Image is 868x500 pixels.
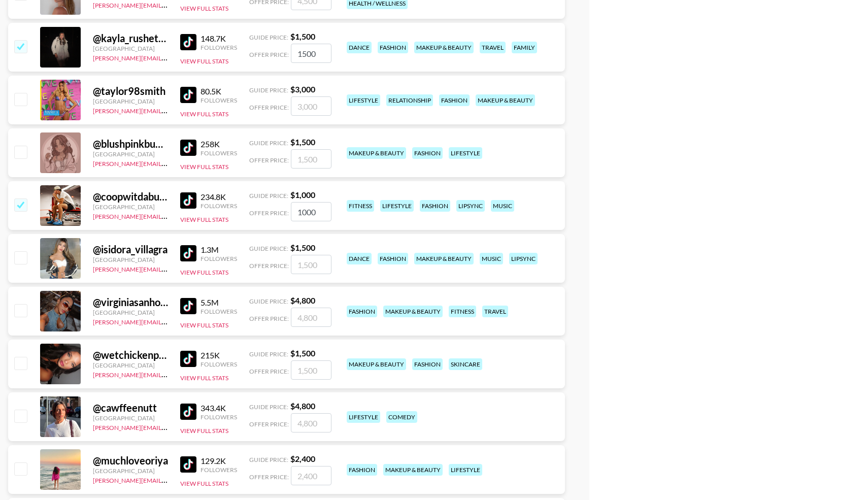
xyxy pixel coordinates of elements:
[180,34,196,50] img: TikTok
[249,209,289,217] span: Offer Price:
[93,105,243,115] a: [PERSON_NAME][EMAIL_ADDRESS][DOMAIN_NAME]
[93,52,243,62] a: [PERSON_NAME][EMAIL_ADDRESS][DOMAIN_NAME]
[347,200,374,212] div: fitness
[412,358,443,370] div: fashion
[456,200,485,212] div: lipsync
[249,192,288,199] span: Guide Price:
[249,139,288,147] span: Guide Price:
[180,192,196,209] img: TikTok
[93,150,168,158] div: [GEOGRAPHIC_DATA]
[201,139,237,149] div: 258K
[291,44,331,63] input: 1,500
[201,34,237,44] div: 148.7K
[347,464,377,476] div: fashion
[93,256,168,263] div: [GEOGRAPHIC_DATA]
[201,308,237,315] div: Followers
[291,466,331,485] input: 2,400
[180,321,228,329] button: View Full Stats
[180,163,228,171] button: View Full Stats
[291,255,331,274] input: 1,500
[386,411,417,423] div: comedy
[180,216,228,223] button: View Full Stats
[93,263,243,273] a: [PERSON_NAME][EMAIL_ADDRESS][DOMAIN_NAME]
[93,316,243,326] a: [PERSON_NAME][EMAIL_ADDRESS][DOMAIN_NAME]
[180,245,196,261] img: TikTok
[290,243,315,252] strong: $ 1,500
[201,456,237,466] div: 129.2K
[93,211,243,220] a: [PERSON_NAME][EMAIL_ADDRESS][DOMAIN_NAME]
[180,374,228,382] button: View Full Stats
[93,97,168,105] div: [GEOGRAPHIC_DATA]
[93,190,168,203] div: @ coopwitdabucket
[378,42,408,53] div: fashion
[249,456,288,463] span: Guide Price:
[201,255,237,262] div: Followers
[290,295,315,305] strong: $ 4,800
[201,360,237,368] div: Followers
[290,190,315,199] strong: $ 1,000
[290,137,315,147] strong: $ 1,500
[476,94,535,106] div: makeup & beauty
[180,351,196,367] img: TikTok
[439,94,470,106] div: fashion
[449,147,482,159] div: lifestyle
[480,253,503,264] div: music
[420,200,450,212] div: fashion
[249,104,289,111] span: Offer Price:
[180,5,228,12] button: View Full Stats
[93,45,168,52] div: [GEOGRAPHIC_DATA]
[93,349,168,361] div: @ wetchickenpapisauce
[449,306,476,317] div: fitness
[201,44,237,51] div: Followers
[291,96,331,116] input: 3,000
[201,403,237,413] div: 343.4K
[290,31,315,41] strong: $ 1,500
[201,297,237,308] div: 5.5M
[291,360,331,380] input: 1,500
[249,473,289,481] span: Offer Price:
[347,358,406,370] div: makeup & beauty
[347,253,372,264] div: dance
[201,192,237,202] div: 234.8K
[180,427,228,435] button: View Full Stats
[93,296,168,309] div: @ virginiasanhouse
[93,475,243,484] a: [PERSON_NAME][EMAIL_ADDRESS][DOMAIN_NAME]
[180,269,228,276] button: View Full Stats
[291,202,331,221] input: 1,000
[201,350,237,360] div: 215K
[249,51,289,58] span: Offer Price:
[93,138,168,150] div: @ blushpinkbunny
[93,309,168,316] div: [GEOGRAPHIC_DATA]
[201,149,237,157] div: Followers
[449,358,482,370] div: skincare
[414,42,474,53] div: makeup & beauty
[480,42,506,53] div: travel
[93,32,168,45] div: @ kayla_rushetsky
[449,464,482,476] div: lifestyle
[383,464,443,476] div: makeup & beauty
[180,110,228,118] button: View Full Stats
[93,422,243,431] a: [PERSON_NAME][EMAIL_ADDRESS][DOMAIN_NAME]
[201,202,237,210] div: Followers
[93,361,168,369] div: [GEOGRAPHIC_DATA]
[93,203,168,211] div: [GEOGRAPHIC_DATA]
[93,414,168,422] div: [GEOGRAPHIC_DATA]
[291,308,331,327] input: 4,800
[291,149,331,169] input: 1,500
[347,94,380,106] div: lifestyle
[290,454,315,463] strong: $ 2,400
[93,402,168,414] div: @ cawffeenutt
[290,401,315,411] strong: $ 4,800
[180,87,196,103] img: TikTok
[180,480,228,487] button: View Full Stats
[249,297,288,305] span: Guide Price:
[180,456,196,473] img: TikTok
[249,420,289,428] span: Offer Price:
[201,413,237,421] div: Followers
[347,306,377,317] div: fashion
[491,200,514,212] div: music
[512,42,537,53] div: family
[378,253,408,264] div: fashion
[201,96,237,104] div: Followers
[509,253,538,264] div: lipsync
